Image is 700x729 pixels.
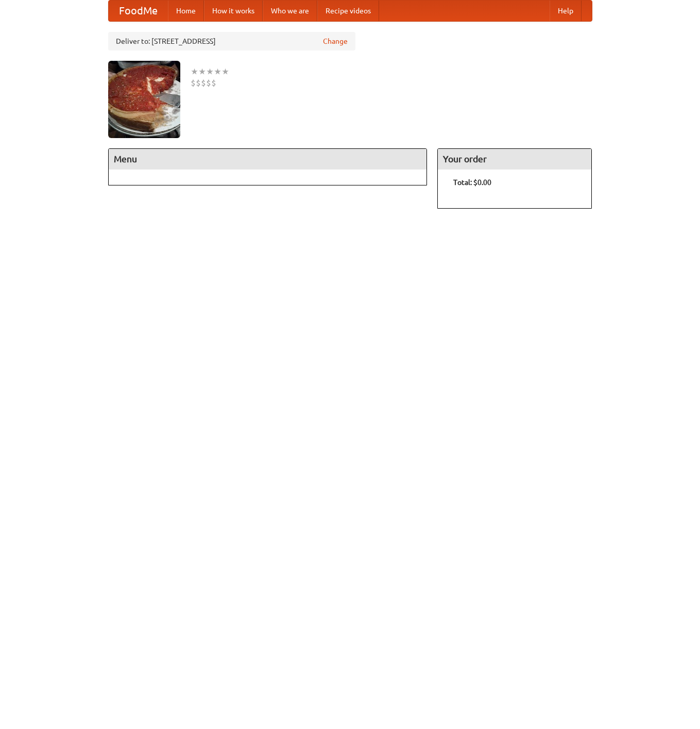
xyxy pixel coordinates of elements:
li: ★ [191,66,198,77]
a: Help [550,1,582,21]
li: $ [211,77,216,89]
li: ★ [214,66,221,77]
li: ★ [221,66,229,77]
a: Change [323,36,348,46]
li: ★ [198,66,206,77]
a: Home [168,1,204,21]
li: ★ [206,66,214,77]
div: Deliver to: [STREET_ADDRESS] [108,32,355,50]
li: $ [191,77,196,89]
a: Recipe videos [317,1,379,21]
a: FoodMe [109,1,168,21]
a: Who we are [263,1,317,21]
img: angular.jpg [108,61,180,138]
b: Total: $0.00 [453,178,491,187]
li: $ [201,77,206,89]
li: $ [206,77,211,89]
a: How it works [204,1,263,21]
h4: Your order [438,149,591,169]
h4: Menu [109,149,427,169]
li: $ [196,77,201,89]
